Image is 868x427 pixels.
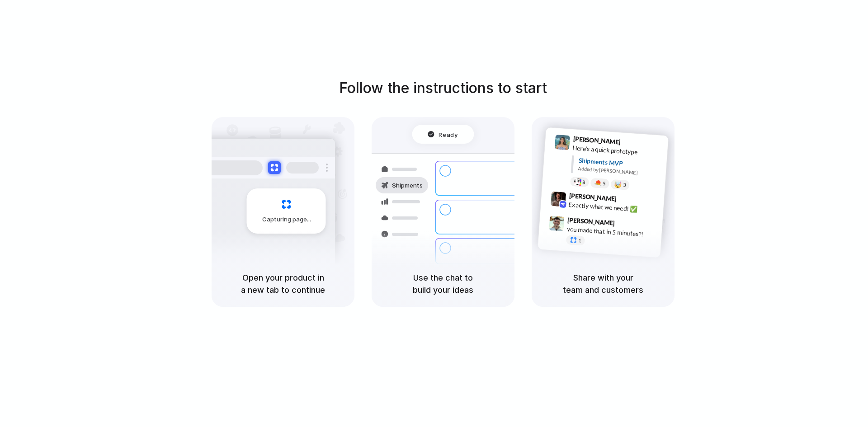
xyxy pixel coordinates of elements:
span: [PERSON_NAME] [567,215,615,228]
div: Added by [PERSON_NAME] [578,165,661,178]
div: you made that in 5 minutes?! [566,224,657,239]
span: 1 [578,238,581,243]
div: Exactly what we need! ✅ [568,200,659,216]
h1: Follow the instructions to start [339,77,547,99]
span: [PERSON_NAME] [569,191,617,204]
span: Capturing page [262,215,312,224]
span: 8 [582,180,585,185]
div: 🤯 [614,181,622,188]
span: Shipments [392,181,423,190]
h5: Share with your team and customers [542,272,664,296]
span: 5 [603,181,606,186]
span: [PERSON_NAME] [573,134,621,147]
h5: Use the chat to build your ideas [382,272,504,296]
h5: Open your product in a new tab to continue [222,272,344,296]
span: Ready [439,130,458,139]
span: 9:41 AM [623,138,642,149]
span: 9:47 AM [618,219,636,230]
span: 3 [623,183,626,188]
div: Shipments MVP [578,156,662,171]
div: Here's a quick prototype [572,143,663,159]
span: 9:42 AM [619,195,638,206]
